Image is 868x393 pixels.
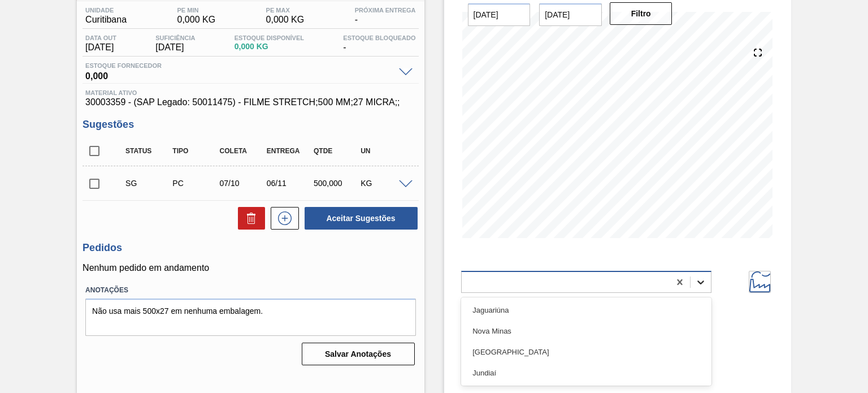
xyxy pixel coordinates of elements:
span: 0,000 [85,69,393,80]
div: Jundiaí [461,362,711,383]
div: 07/10/2025 [217,179,268,188]
div: Sugestão Criada [123,179,174,188]
div: 500,000 [311,179,362,188]
div: - [352,7,419,25]
span: Material ativo [85,89,415,96]
div: Pedido de Compra [170,179,221,188]
label: Anotações [85,282,415,299]
span: Suficiência [155,34,195,41]
button: Aceitar Sugestões [305,207,418,230]
div: KG [358,179,409,188]
span: 0,000 KG [235,42,304,51]
div: Tipo [170,147,221,155]
div: 06/11/2025 [264,179,315,188]
span: Estoque Bloqueado [343,34,415,41]
div: Coleta [217,147,268,155]
button: Salvar Anotações [302,343,415,365]
div: Jaguariúna [461,300,711,321]
div: Entrega [264,147,315,155]
div: [GEOGRAPHIC_DATA] [461,342,711,362]
span: Próxima Entrega [355,7,416,14]
div: - [340,34,418,53]
h3: Pedidos [83,242,418,254]
input: dd/mm/yyyy [468,3,531,26]
div: Nova Minas [461,321,711,342]
span: Unidade [85,7,127,14]
div: Excluir Sugestões [232,207,265,230]
button: Filtro [610,2,672,25]
div: Aceitar Sugestões [299,206,419,231]
span: PE MAX [266,7,305,14]
span: 0,000 KG [266,15,305,25]
input: dd/mm/yyyy [539,3,602,26]
span: 0,000 KG [177,15,216,25]
div: Status [123,147,174,155]
p: Nenhum pedido em andamento [83,263,418,273]
span: Curitibana [85,15,127,25]
h3: Sugestões [83,119,418,131]
span: Estoque Fornecedor [85,62,393,69]
div: UN [358,147,409,155]
span: 30003359 - (SAP Legado: 50011475) - FILME STRETCH;500 MM;27 MICRA;; [85,97,415,107]
span: Data out [85,34,116,41]
div: Nova sugestão [265,207,299,230]
span: [DATE] [155,42,195,53]
span: [DATE] [85,42,116,53]
span: PE MIN [177,7,216,14]
div: Qtde [311,147,362,155]
textarea: Não usa mais 500x27 em nenhuma embalagem. [85,299,415,336]
span: Estoque Disponível [235,34,304,41]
